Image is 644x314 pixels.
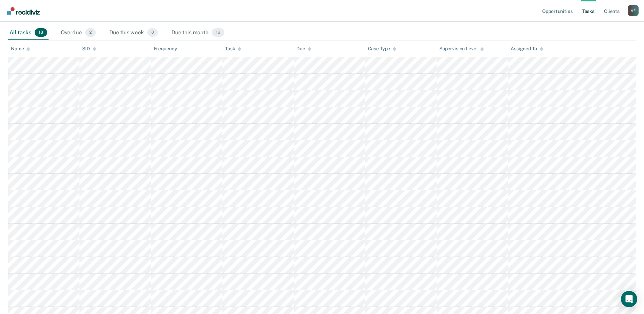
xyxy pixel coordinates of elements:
[7,7,40,15] img: Recidiviz
[82,46,96,52] div: SID
[212,28,224,37] span: 16
[511,46,543,52] div: Assigned To
[108,25,159,40] div: Due this week0
[8,25,49,40] div: All tasks18
[170,25,226,40] div: Due this month16
[621,291,637,307] div: Open Intercom Messenger
[628,5,639,16] button: Profile dropdown button
[11,46,30,52] div: Name
[147,28,158,37] span: 0
[439,46,484,52] div: Supervision Level
[59,25,97,40] div: Overdue2
[368,46,397,52] div: Case Type
[296,46,311,52] div: Due
[154,46,177,52] div: Frequency
[35,28,47,37] span: 18
[628,5,639,16] div: A F
[85,28,96,37] span: 2
[225,46,241,52] div: Task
